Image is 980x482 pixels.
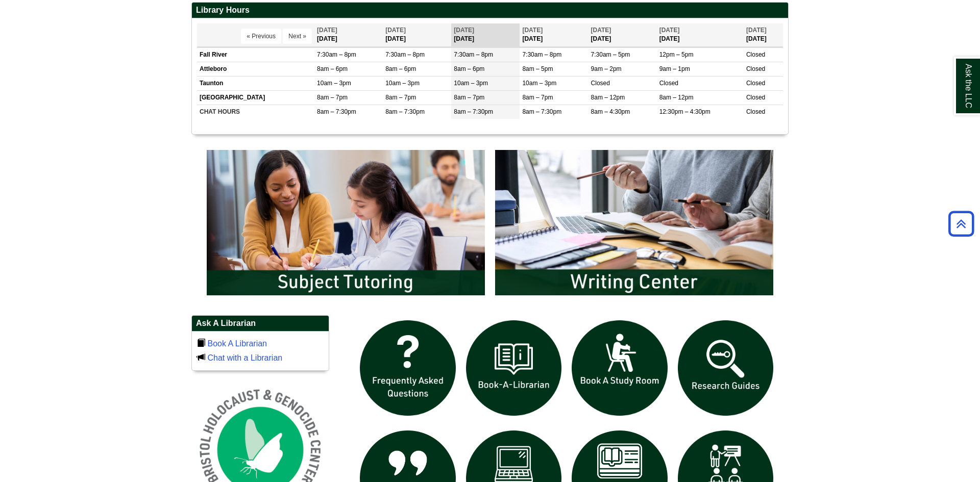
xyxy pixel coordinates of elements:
[317,51,356,58] span: 7:30am – 8pm
[522,108,561,115] span: 8am – 7:30pm
[454,65,484,72] span: 8am – 6pm
[591,27,611,34] span: [DATE]
[659,65,690,72] span: 9am – 1pm
[385,51,425,58] span: 7:30am – 8pm
[454,80,488,87] span: 10am – 3pm
[317,27,337,34] span: [DATE]
[746,80,765,87] span: Closed
[202,145,778,305] div: slideshow
[746,65,765,72] span: Closed
[659,80,678,87] span: Closed
[490,145,778,300] img: Writing Center Information
[589,23,657,46] th: [DATE]
[520,23,588,46] th: [DATE]
[454,51,493,58] span: 7:30am – 8pm
[197,76,314,90] td: Taunton
[385,80,420,87] span: 10am – 3pm
[522,94,553,101] span: 8am – 7pm
[591,51,630,58] span: 7:30am – 5pm
[746,94,765,101] span: Closed
[746,27,767,34] span: [DATE]
[385,94,416,101] span: 8am – 7pm
[385,27,406,34] span: [DATE]
[317,108,356,115] span: 8am – 7:30pm
[197,91,314,105] td: [GEOGRAPHIC_DATA]
[317,94,348,101] span: 8am – 7pm
[673,315,779,421] img: Research Guides icon links to research guides web page
[197,47,314,62] td: Fall River
[207,353,282,362] a: Chat with a Librarian
[945,217,977,231] a: Back to Top
[659,27,680,34] span: [DATE]
[314,23,383,46] th: [DATE]
[192,3,788,18] h2: Library Hours
[567,315,673,421] img: book a study room icon links to book a study room web page
[317,65,348,72] span: 8am – 6pm
[197,62,314,76] td: Attleboro
[451,23,520,46] th: [DATE]
[385,108,425,115] span: 8am – 7:30pm
[591,108,630,115] span: 8am – 4:30pm
[383,23,451,46] th: [DATE]
[659,108,710,115] span: 12:30pm – 4:30pm
[591,94,625,101] span: 8am – 12pm
[591,65,622,72] span: 9am – 2pm
[591,80,610,87] span: Closed
[197,105,314,119] td: CHAT HOURS
[454,27,474,34] span: [DATE]
[283,29,312,44] button: Next »
[522,27,543,34] span: [DATE]
[207,339,267,348] a: Book A Librarian
[385,65,416,72] span: 8am – 6pm
[659,51,694,58] span: 12pm – 5pm
[454,94,484,101] span: 8am – 7pm
[355,315,461,421] img: frequently asked questions
[317,80,351,87] span: 10am – 3pm
[192,316,329,332] h2: Ask A Librarian
[454,108,493,115] span: 8am – 7:30pm
[744,23,783,46] th: [DATE]
[522,51,561,58] span: 7:30am – 8pm
[522,80,556,87] span: 10am – 3pm
[461,315,567,421] img: Book a Librarian icon links to book a librarian web page
[657,23,744,46] th: [DATE]
[746,108,765,115] span: Closed
[746,51,765,58] span: Closed
[659,94,694,101] span: 8am – 12pm
[241,29,281,44] button: « Previous
[522,65,553,72] span: 8am – 5pm
[202,145,490,300] img: Subject Tutoring Information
